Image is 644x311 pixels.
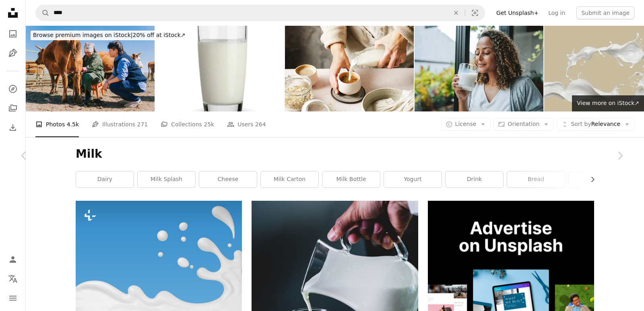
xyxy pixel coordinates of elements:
a: Illustrations [5,45,21,61]
a: milk splash [138,171,195,187]
a: Next [596,117,644,194]
a: Log in / Sign up [5,251,21,268]
a: Photos [5,26,21,42]
span: 271 [137,120,148,129]
a: Milk ripple splash background, 3d rendering. [76,264,242,271]
a: milk bottle [322,171,380,187]
button: Submit an image [576,6,634,19]
span: Relevance [571,120,620,128]
a: yogurt [384,171,442,187]
img: Mongolian nomad lady showing chinese female tourist how to milk cow [26,26,155,111]
a: Log in [543,6,570,19]
button: Sort byRelevance [557,118,634,131]
a: butter [569,171,626,187]
a: Users 264 [227,111,266,137]
a: bread [507,171,565,187]
button: Orientation [493,118,553,131]
button: Menu [5,290,21,306]
span: Sort by [571,121,591,127]
span: 20% off at iStock ↗ [33,32,186,38]
img: Woman drinking milk [415,26,543,111]
span: Orientation [508,121,539,127]
button: Visual search [465,5,485,21]
a: Explore [5,81,21,97]
a: View more on iStock↗ [572,95,644,111]
a: Browse premium images on iStock|20% off at iStock↗ [26,26,193,45]
a: Collections [5,100,21,116]
span: View more on iStock ↗ [577,100,639,106]
a: Illustrations 271 [92,111,148,137]
form: Find visuals sitewide [35,5,485,21]
img: Preparing coffee at home by adding oat milk [285,26,414,111]
button: License [441,118,491,131]
span: 264 [255,120,266,129]
a: drink [446,171,503,187]
a: Get Unsplash+ [491,6,543,19]
a: dairy [76,171,134,187]
button: scroll list to the right [585,171,594,187]
img: Glass of milk isolated on white [155,26,284,111]
h1: Milk [76,147,594,161]
a: cheese [199,171,257,187]
span: Browse premium images on iStock | [33,32,132,38]
span: License [455,121,477,127]
a: milk carton [261,171,318,187]
a: Collections 25k [161,111,214,137]
button: Language [5,271,21,287]
button: Search Unsplash [36,5,50,21]
button: Clear [447,5,465,21]
span: 25k [204,120,214,129]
